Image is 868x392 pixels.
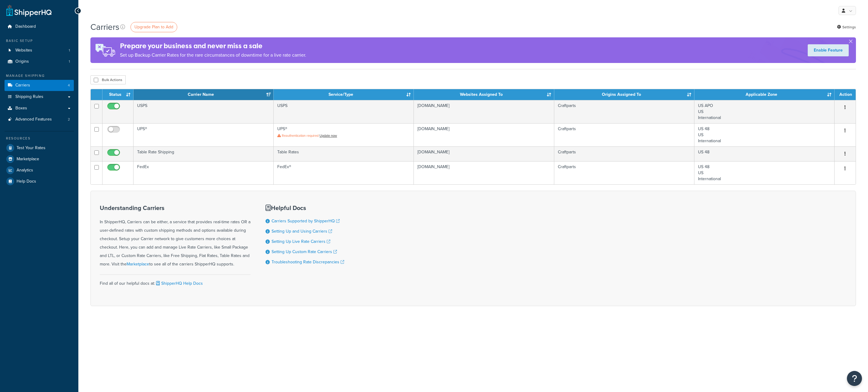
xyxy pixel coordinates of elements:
th: Origins Assigned To: activate to sort column ascending [554,89,694,100]
li: Websites [5,45,74,56]
a: Shipping Rules [5,91,74,102]
td: [DOMAIN_NAME] [414,100,554,123]
td: Craftparts [554,100,694,123]
td: USPS [274,100,414,123]
td: Table Rate Shipping [134,146,274,161]
th: Applicable Zone: activate to sort column ascending [694,89,835,100]
th: Status: activate to sort column ascending [102,89,134,100]
a: Analytics [5,165,74,176]
h1: Carriers [90,21,119,33]
span: Dashboard [15,24,36,29]
a: Setting Up and Using Carriers [272,228,332,234]
a: Marketplace [5,154,74,165]
img: ad-rules-rateshop-fe6ec290ccb7230408bd80ed9643f0289d75e0ffd9eb532fc0e269fcd187b520.png [90,37,120,63]
td: FedEx [134,161,274,184]
th: Carrier Name: activate to sort column ascending [134,89,274,100]
li: Origins [5,56,74,67]
a: Websites 1 [5,45,74,56]
span: Carriers [15,83,30,88]
span: Marketplace [17,157,39,162]
td: Craftparts [554,123,694,146]
a: Carriers Supported by ShipperHQ [272,218,340,224]
span: 1 [69,59,70,64]
li: Carriers [5,80,74,91]
p: Set up Backup Carrier Rates for the rare circumstances of downtime for a live rate carrier. [120,51,306,59]
td: FedEx® [274,161,414,184]
td: [DOMAIN_NAME] [414,123,554,146]
td: [DOMAIN_NAME] [414,146,554,161]
a: Troubleshooting Rate Discrepancies [272,259,344,265]
h3: Helpful Docs [266,205,344,211]
button: Open Resource Center [847,371,862,386]
span: Shipping Rules [15,94,43,99]
span: Help Docs [17,179,36,184]
a: Enable Feature [808,44,849,56]
a: Help Docs [5,176,74,187]
td: US 48 US International [694,123,835,146]
span: Test Your Rates [17,146,46,151]
a: Upgrade Plan to Add [131,22,177,32]
span: Advanced Features [15,117,52,122]
span: 2 [68,117,70,122]
span: 1 [69,48,70,53]
div: In ShipperHQ, Carriers can be either, a service that provides real-time rates OR a user-defined r... [100,205,250,268]
div: Resources [5,136,74,141]
a: Setting Up Custom Rate Carriers [272,249,337,255]
a: Test Your Rates [5,143,74,153]
td: Craftparts [554,146,694,161]
td: US 48 US International [694,161,835,184]
td: UPS® [134,123,274,146]
td: UPS® [274,123,414,146]
td: Craftparts [554,161,694,184]
button: Bulk Actions [90,75,126,84]
span: Websites [15,48,32,53]
a: Carriers 4 [5,80,74,91]
span: Origins [15,59,29,64]
div: Basic Setup [5,38,74,43]
th: Service/Type: activate to sort column ascending [274,89,414,100]
span: Boxes [15,106,27,111]
a: Advanced Features 2 [5,114,74,125]
a: Dashboard [5,21,74,32]
a: ShipperHQ Home [6,5,52,17]
li: Advanced Features [5,114,74,125]
div: Manage Shipping [5,73,74,78]
td: [DOMAIN_NAME] [414,161,554,184]
span: Analytics [17,168,33,173]
a: Setting Up Live Rate Carriers [272,238,330,245]
th: Action [835,89,856,100]
div: Find all of our helpful docs at: [100,274,250,288]
a: Marketplace [127,261,149,267]
span: Reauthentication required [282,133,319,138]
a: ShipperHQ Help Docs [155,280,203,287]
td: US APO US International [694,100,835,123]
td: Table Rates [274,146,414,161]
td: USPS [134,100,274,123]
h4: Prepare your business and never miss a sale [120,41,306,51]
span: 4 [68,83,70,88]
a: Origins 1 [5,56,74,67]
span: Upgrade Plan to Add [134,24,173,30]
h3: Understanding Carriers [100,205,250,211]
a: Settings [837,23,856,31]
a: Boxes [5,103,74,114]
a: Update now [319,133,337,138]
th: Websites Assigned To: activate to sort column ascending [414,89,554,100]
td: US 48 [694,146,835,161]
